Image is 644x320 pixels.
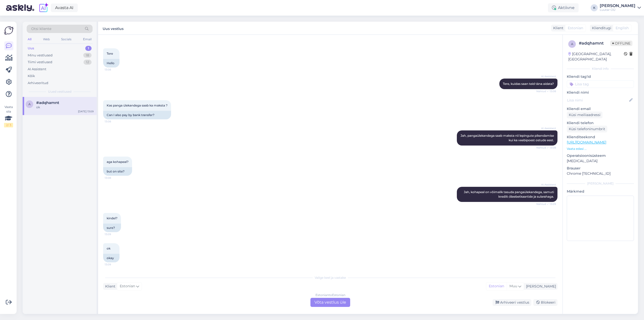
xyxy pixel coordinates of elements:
[579,40,610,46] div: # adqhamnt
[107,103,168,107] span: Kas panga ülekandega saab ka maksta ?
[568,51,624,62] div: [GEOGRAPHIC_DATA], [GEOGRAPHIC_DATA]
[567,112,602,118] div: Küsi meiliaadressi
[461,134,555,142] span: Jah, pangaülekandega saab maksta nii lepingute pikendamise kui ka veebipoest ostude eest.
[48,89,71,94] span: Uued vestlused
[36,100,59,105] span: #adqhamnt
[567,147,634,151] p: Vaata edasi ...
[103,284,115,289] div: Klient
[315,293,345,297] div: Estonian to Estonian
[103,224,121,232] div: sure?
[533,299,557,306] div: Blokeeri
[503,82,554,86] span: Tere, kuidas saan teid täna aidata?
[571,42,573,46] span: a
[105,232,124,236] span: 13:09
[493,299,531,306] div: Arhiveeri vestlus
[548,3,579,12] div: Aktiivne
[567,134,634,140] p: Klienditeekond
[27,36,32,43] div: All
[4,123,13,127] div: 2 / 3
[84,60,92,65] div: 12
[600,8,635,12] div: Luutar OÜ
[28,67,46,72] div: AI Assistent
[107,160,129,164] span: aga kohapeal?
[567,153,634,158] p: Operatsioonisüsteem
[83,53,92,58] div: 18
[28,102,31,106] span: a
[536,89,556,93] span: Nähtud ✓ 13:08
[509,284,517,288] span: Muu
[28,81,48,86] div: Arhiveeritud
[524,284,556,289] div: [PERSON_NAME]
[103,25,124,31] label: Uus vestlus
[51,4,78,12] a: Avasta AI
[486,282,507,290] div: Estonian
[567,80,634,88] input: Lisa tag
[551,25,563,31] div: Klient
[103,254,119,262] div: okay
[103,275,557,280] div: Valige keel ja vastake
[28,46,34,51] div: Uus
[610,41,632,46] span: Offline
[567,90,634,95] p: Kliendi nimi
[38,3,49,13] img: explore-ai
[4,26,14,35] img: Askly Logo
[567,74,634,79] p: Kliendi tag'id
[103,167,132,176] div: but on site?
[567,171,634,176] p: Chrome [TECHNICAL_ID]
[78,110,94,113] div: [DATE] 13:09
[28,74,35,79] div: Kõik
[537,183,556,187] span: AI Assistent
[537,126,556,130] span: AI Assistent
[567,120,634,126] p: Kliendi telefon
[105,176,124,180] span: 13:08
[600,4,641,12] a: [PERSON_NAME]Luutar OÜ
[107,246,110,250] span: ok
[536,146,556,150] span: Nähtud ✓ 13:08
[536,202,556,206] span: Nähtud ✓ 13:09
[568,25,583,31] span: Estonian
[107,216,117,220] span: kindel?
[567,166,634,171] p: Brauser
[567,126,607,132] div: Küsi telefoninumbrit
[537,75,556,78] span: AI Assistent
[85,46,92,51] div: 1
[567,140,606,145] a: [URL][DOMAIN_NAME]
[60,36,72,43] div: Socials
[107,52,113,55] span: Tere
[103,59,119,67] div: Hello
[310,298,350,307] div: Võta vestlus üle
[105,120,124,123] span: 13:08
[616,25,629,31] span: English
[105,68,124,72] span: 13:08
[120,283,135,289] span: Estonian
[567,106,634,112] p: Kliendi email
[591,4,598,11] div: K
[28,60,52,65] div: Tiimi vestlused
[567,158,634,164] p: [MEDICAL_DATA]
[82,36,93,43] div: Email
[567,181,634,186] div: [PERSON_NAME]
[567,97,628,103] input: Lisa nimi
[590,25,611,31] div: Klienditugi
[103,111,171,119] div: Can I also pay by bank transfer?
[36,105,94,110] div: ok
[4,105,13,127] div: Vaata siia
[464,190,555,198] span: Jah, kohapeal on võimalik tasuda pangaülekandega, samuti krediit-/deebetkaartide ja sularahaga.
[567,66,634,71] div: Kliendi info
[105,263,124,266] span: 13:09
[28,53,53,58] div: Minu vestlused
[31,26,51,31] span: Otsi kliente
[567,189,634,194] p: Märkmed
[42,36,51,43] div: Web
[600,4,635,8] div: [PERSON_NAME]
